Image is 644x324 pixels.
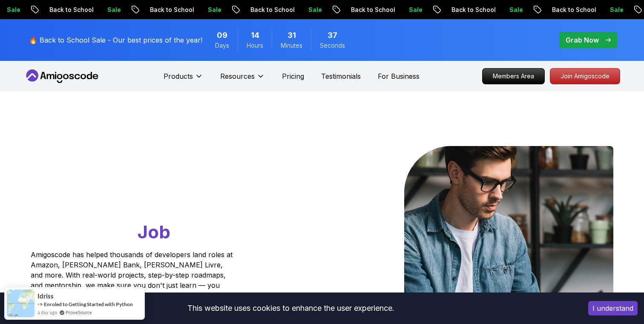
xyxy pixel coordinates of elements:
[215,41,229,50] span: Days
[377,6,404,14] p: Sale
[44,301,133,307] a: Enroled to Getting Started with Python
[482,68,545,84] a: Members Area
[550,69,620,84] p: Join Amigoscode
[477,6,505,14] p: Sale
[251,29,259,41] span: 14 Hours
[29,35,202,45] p: 🔥 Back to School Sale - Our best prices of the year!
[276,6,304,14] p: Sale
[319,6,377,14] p: Back to School
[7,290,34,317] img: provesource social proof notification image
[220,71,255,81] p: Resources
[17,6,75,14] p: Back to School
[320,41,345,50] span: Seconds
[328,29,337,41] span: 37 Seconds
[75,6,103,14] p: Sale
[282,71,304,81] a: Pricing
[218,6,276,14] p: Back to School
[520,6,578,14] p: Back to School
[550,68,620,84] a: Join Amigoscode
[138,221,170,243] span: Job
[566,35,599,45] p: Grab Now
[164,71,193,81] p: Products
[31,249,235,301] p: Amigoscode has helped thousands of developers land roles at Amazon, [PERSON_NAME] Bank, [PERSON_N...
[247,41,263,50] span: Hours
[578,6,605,14] p: Sale
[287,29,296,41] span: 31 Minutes
[31,146,265,244] h1: Go From Learning to Hired: Master Java, Spring Boot & Cloud Skills That Get You the
[217,29,227,41] span: 9 Days
[321,71,361,81] a: Testimonials
[37,292,54,300] span: idriss
[6,299,575,318] div: This website uses cookies to enhance the user experience.
[378,71,420,81] a: For Business
[37,301,43,307] span: ->
[281,41,302,50] span: Minutes
[420,6,477,14] p: Back to School
[588,301,638,315] button: Accept cookies
[176,6,203,14] p: Sale
[220,71,265,88] button: Resources
[37,309,57,316] span: a day ago
[483,69,544,84] p: Members Area
[66,309,92,316] a: ProveSource
[164,71,203,88] button: Products
[118,6,176,14] p: Back to School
